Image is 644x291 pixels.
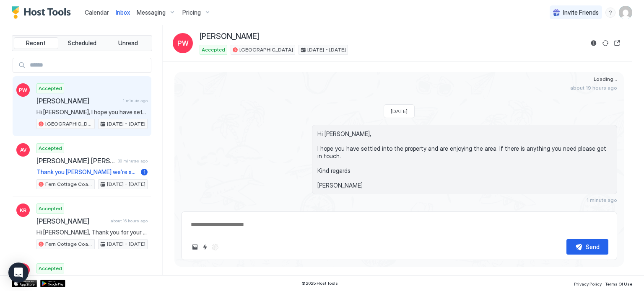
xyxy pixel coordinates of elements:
span: [GEOGRAPHIC_DATA] [239,46,293,54]
span: [DATE] - [DATE] [107,240,145,248]
span: Hi [PERSON_NAME], I hope you have settled into the property and are enjoying the area. If there i... [36,108,148,116]
span: 1 minute ago [587,197,617,203]
a: Host Tools Logo [12,6,75,19]
span: Hi [PERSON_NAME], Thank you for your booking, we look forward to having you stay. We will be in t... [36,229,148,236]
span: [DATE] - [DATE] [307,46,346,54]
span: PW [19,86,27,94]
span: Invite Friends [563,9,599,16]
span: [PERSON_NAME] [200,32,259,41]
span: PW [177,38,189,48]
span: [GEOGRAPHIC_DATA] [45,120,93,128]
div: tab-group [12,35,152,51]
span: AV [20,146,26,154]
span: [PERSON_NAME] [PERSON_NAME] [36,157,114,165]
span: Accepted [39,265,62,272]
button: Upload image [190,242,200,252]
span: 38 minutes ago [118,158,148,164]
span: [PERSON_NAME] [36,97,119,105]
button: Recent [14,37,58,49]
span: Messaging [137,9,166,16]
a: Inbox [116,8,130,17]
button: Unread [106,37,150,49]
span: Accepted [39,205,62,212]
button: Open reservation [612,38,622,48]
a: Terms Of Use [605,279,632,288]
span: Privacy Policy [574,281,602,286]
button: Reservation information [589,38,599,48]
span: Hi [PERSON_NAME], I hope you have settled into the property and are enjoying the area. If there i... [317,130,612,189]
span: © 2025 Host Tools [301,281,338,286]
span: Thank you [PERSON_NAME] we’re so excited to visit 😁 [36,168,138,176]
a: App Store [12,280,37,287]
span: Calendar [85,9,109,16]
span: about 19 hours ago [570,85,617,91]
span: Fern Cottage Coach House [45,240,93,248]
span: Terms Of Use [605,281,632,286]
span: Accepted [202,46,225,54]
input: Input Field [26,58,151,72]
div: Open Intercom Messenger [8,263,29,283]
span: Unread [118,39,138,47]
span: Accepted [39,85,62,92]
div: Send [586,242,600,251]
div: User profile [619,6,632,19]
span: Accepted [39,144,62,152]
span: [DATE] - [DATE] [107,180,145,188]
span: Inbox [116,9,130,16]
span: Fern Cottage Coach House [45,180,93,188]
span: Loading... [594,76,617,82]
a: Privacy Policy [574,279,602,288]
span: 1 [143,169,145,175]
button: Scheduled [60,37,104,49]
span: [PERSON_NAME] [36,217,107,225]
div: menu [605,8,615,18]
span: Scheduled [68,39,96,47]
a: Google Play Store [40,280,65,287]
span: [DATE] [391,108,408,114]
span: KR [20,206,26,214]
button: Quick reply [200,242,210,252]
span: [DATE] - [DATE] [107,120,145,128]
a: Calendar [85,8,109,17]
span: about 16 hours ago [111,218,148,224]
span: 1 minute ago [123,98,148,103]
button: Send [566,239,608,255]
span: Recent [26,39,46,47]
span: Pricing [182,9,201,16]
button: Sync reservation [600,38,610,48]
